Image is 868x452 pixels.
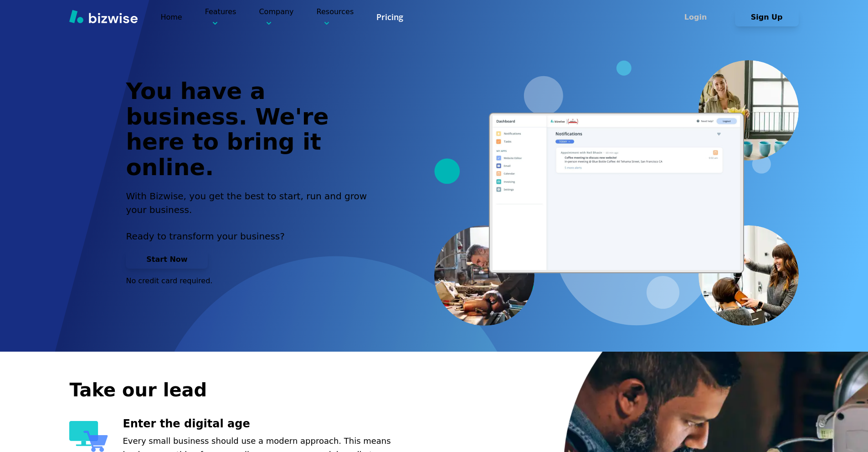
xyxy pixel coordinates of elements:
[126,229,377,243] p: Ready to transform your business?
[126,250,208,269] button: Start Now
[160,13,182,21] a: Home
[69,421,108,452] img: Enter the digital age Icon
[126,79,377,180] h1: You have a business. We're here to bring it online.
[126,189,377,217] h2: With Bizwise, you get the best to start, run and grow your business.
[126,255,208,264] a: Start Now
[69,378,753,402] h2: Take our lead
[126,276,377,286] p: No credit card required.
[735,13,799,21] a: Sign Up
[123,416,411,431] h3: Enter the digital age
[735,8,799,26] button: Sign Up
[664,13,735,21] a: Login
[69,10,138,23] img: Bizwise Logo
[259,6,293,28] p: Company
[205,6,236,28] p: Features
[664,8,728,26] button: Login
[376,11,403,23] a: Pricing
[317,6,354,28] p: Resources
